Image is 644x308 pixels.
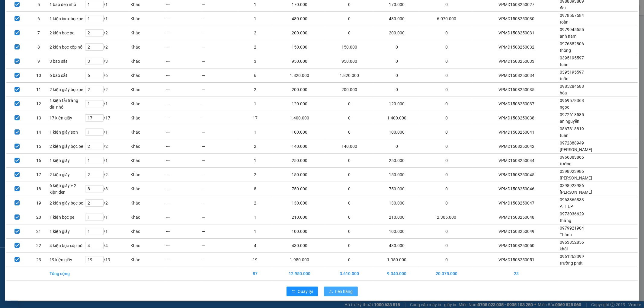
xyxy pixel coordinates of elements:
td: VPMD1508250049 [473,224,560,239]
td: Khác [130,97,166,111]
td: 0 [420,54,473,68]
td: --- [201,224,237,239]
td: 0 [420,26,473,40]
span: 0979921904 [560,226,584,230]
td: / 6 [85,68,130,83]
td: / 2 [85,40,130,54]
td: --- [201,182,237,196]
td: 150.000 [326,40,373,54]
td: 0 [326,239,373,253]
span: trường phát [560,261,583,265]
td: 0 [420,239,473,253]
td: 1 kiện inox bọc pe [49,12,85,26]
td: 1.950.000 [373,253,420,267]
td: --- [166,125,201,139]
td: / 17 [85,111,130,125]
td: 0 [420,139,473,154]
td: VPMD1508250044 [473,154,560,168]
td: 23 [28,253,49,267]
td: 100.000 [273,125,326,139]
td: / 2 [85,83,130,97]
td: / 2 [85,196,130,210]
td: / 1 [85,210,130,224]
span: 0395195597 [560,56,584,60]
span: thông [560,48,571,53]
td: Khác [130,224,166,239]
td: 120.000 [273,97,326,111]
span: 0398923986 [560,183,584,188]
span: Mã đơn: VPMD1508250051 [2,32,94,40]
td: 250.000 [273,154,326,168]
td: VPMD1508250042 [473,139,560,154]
td: 20.375.000 [420,267,473,281]
td: 0 [420,182,473,196]
td: 2 [237,196,273,210]
td: 0 [420,154,473,168]
td: Khác [130,54,166,68]
td: / 3 [85,54,130,68]
td: 10 [28,68,49,83]
td: 2 [237,40,273,54]
td: 0 [326,12,373,26]
span: Thành [560,232,572,237]
td: 11 [28,83,49,97]
td: 0 [420,97,473,111]
td: 0 [420,83,473,97]
span: 0398923986 [560,169,584,174]
td: 9 [28,54,49,68]
td: 1.820.000 [326,68,373,83]
span: thắng [560,218,572,223]
td: / 2 [85,168,130,182]
td: 9.340.000 [373,267,420,281]
td: --- [166,196,201,210]
span: Quay lại [298,288,313,295]
td: 1 [237,224,273,239]
span: [PERSON_NAME] [560,176,592,180]
td: 19 [28,196,49,210]
td: --- [201,97,237,111]
td: 0 [326,253,373,267]
td: Khác [130,253,166,267]
td: --- [201,40,237,54]
td: --- [201,239,237,253]
span: ngọc [560,105,569,110]
span: 0969578368 [560,98,584,103]
td: --- [166,139,201,154]
td: 15 [28,139,49,154]
td: 1 [237,97,273,111]
td: 3.610.000 [326,267,373,281]
span: rollback [291,289,296,294]
td: 2 kiện bọc xốp nổ [49,40,85,54]
td: Khác [130,154,166,168]
td: 1.400.000 [373,111,420,125]
td: 0 [326,168,373,182]
td: / 8 [85,182,130,196]
td: 8 [28,40,49,54]
td: --- [166,83,201,97]
td: --- [201,68,237,83]
td: --- [201,168,237,182]
td: Khác [130,125,166,139]
td: --- [201,210,237,224]
td: --- [166,40,201,54]
td: 140.000 [326,139,373,154]
td: VPMD1508250038 [473,111,560,125]
button: uploadLên hàng [324,287,358,296]
span: đạt [560,5,566,10]
td: Khác [130,83,166,97]
span: [PERSON_NAME] [560,190,592,195]
td: --- [166,12,201,26]
td: --- [201,54,237,68]
span: 0963866833 [560,197,584,202]
td: --- [166,253,201,267]
td: --- [166,154,201,168]
td: 2 kiện giấy bọc pe [49,196,85,210]
td: / 19 [85,253,130,267]
td: 0 [326,26,373,40]
td: / 2 [85,26,130,40]
td: 20 [28,210,49,224]
td: 100.000 [273,224,326,239]
td: / 4 [85,239,130,253]
td: VPMD1508250045 [473,168,560,182]
td: 210.000 [273,210,326,224]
